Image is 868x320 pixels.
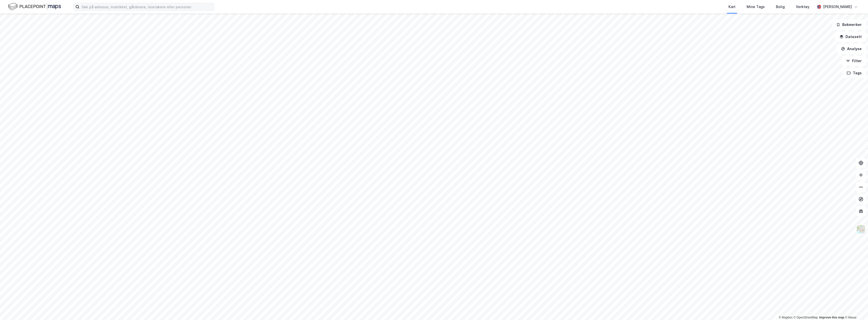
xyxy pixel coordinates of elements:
[796,4,809,10] div: Verktøy
[747,4,765,10] div: Mine Tags
[79,3,214,11] input: Søk på adresse, matrikkel, gårdeiere, leietakere eller personer
[843,296,868,320] div: Kontrollprogram for chat
[8,2,61,11] img: logo.f888ab2527a4732fd821a326f86c7f29.svg
[728,4,736,10] div: Kart
[823,4,852,10] div: [PERSON_NAME]
[843,296,868,320] iframe: Chat Widget
[776,4,785,10] div: Bolig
